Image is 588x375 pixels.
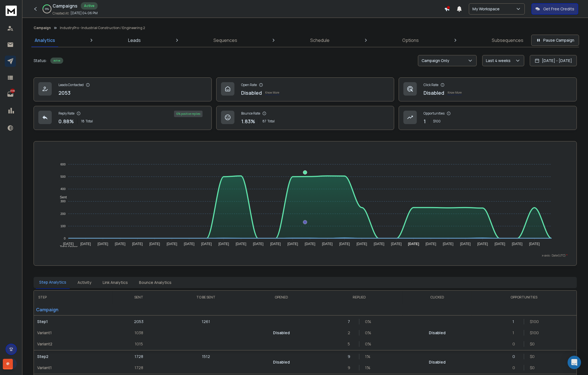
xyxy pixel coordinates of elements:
a: Leads [125,34,144,47]
p: Variant 2 [37,341,109,347]
tspan: [DATE] [443,242,453,246]
p: Click Rate [424,83,438,87]
tspan: 100 [60,224,65,228]
p: $ 100 [433,119,441,124]
tspan: [DATE] [512,242,523,246]
a: Leads Contacted2053 [34,77,212,101]
button: Pause Campaign [531,35,579,46]
p: 1.83 % [241,117,255,125]
button: Bounce Analytics [136,276,175,289]
tspan: [DATE] [408,242,419,246]
p: Campaign Only [422,58,451,63]
tspan: [DATE] [460,242,471,246]
p: Sequences [213,37,237,44]
h1: Campaigns [53,3,77,9]
div: Active [81,2,98,10]
p: Opportunities [424,111,444,116]
button: J [6,358,17,369]
p: 9 [348,365,353,371]
p: Open Rate [241,83,257,87]
tspan: [DATE] [132,242,143,246]
p: Leads Contacted [58,83,84,87]
div: Open Intercom Messenger [568,356,581,369]
tspan: [DATE] [322,242,333,246]
button: Activity [74,276,95,289]
p: Leads [128,37,141,44]
p: Subsequences [492,37,523,44]
tspan: [DATE] [115,242,126,246]
a: Opportunities1$100 [399,106,577,130]
p: 0 [512,365,518,371]
p: Reply Rate [58,111,74,116]
span: Total Opens [56,245,78,249]
tspan: 600 [60,163,65,166]
button: Step Analytics [36,276,70,289]
p: Options [402,37,419,44]
th: CLICKED [403,291,472,304]
span: Total [267,119,275,124]
p: Know More [448,91,462,95]
p: 2053 [134,319,144,324]
tspan: [DATE] [201,242,212,246]
tspan: [DATE] [98,242,108,246]
p: 2 [348,330,353,336]
tspan: [DATE] [184,242,195,246]
tspan: [DATE] [357,242,367,246]
p: 0 % [365,330,371,336]
p: 0 [512,354,518,359]
p: $ 0 [530,365,535,371]
p: Analytics [35,37,55,44]
th: TO BE SENT [165,291,247,304]
button: Campaign [34,26,51,30]
p: 0 [512,341,518,347]
tspan: [DATE] [270,242,281,246]
p: Step 2 [37,354,109,359]
a: Schedule [307,34,333,47]
tspan: [DATE] [529,242,540,246]
tspan: 400 [60,187,65,191]
tspan: [DATE] [288,242,298,246]
p: Know More [265,91,279,95]
span: 87 [262,119,266,124]
th: OPPORTUNITIES [472,291,577,304]
a: Options [399,34,422,47]
div: Active [50,58,63,64]
tspan: [DATE] [236,242,246,246]
p: 1728 [135,354,143,359]
p: 5 [348,341,353,347]
button: Link Analytics [99,276,131,289]
span: Sent [56,195,67,199]
p: Last 4 weeks [486,58,513,63]
p: x-axis : Date(UTC) [43,253,568,258]
tspan: [DATE] [81,242,91,246]
p: Campaign [34,304,112,315]
p: [DATE] 04:06 PM [70,11,98,15]
th: SENT [112,291,165,304]
p: 1 [512,319,518,324]
p: 33 % [45,7,49,11]
img: logo [6,6,17,16]
tspan: [DATE] [495,242,505,246]
p: 1728 [135,365,143,371]
p: $ 100 [530,330,535,336]
tspan: [DATE] [305,242,316,246]
p: Disabled [241,89,262,97]
tspan: [DATE] [339,242,350,246]
button: [DATE] - [DATE] [530,55,577,66]
a: Reply Rate0.88%18Total6% positive replies [34,106,212,130]
p: 2053 [58,89,70,97]
p: Step 1 [37,319,109,324]
p: 7 [348,319,353,324]
p: IndustryPro - Industrial Construction / Engineering 2 [60,26,145,30]
span: Total [86,119,93,124]
tspan: [DATE] [391,242,402,246]
a: Click RateDisabledKnow More [399,77,577,101]
p: 0 % [365,319,371,324]
tspan: [DATE] [63,242,74,246]
p: $ 100 [530,319,535,324]
th: REPLIED [316,291,403,304]
p: 1038 [135,330,143,336]
p: Created At: [53,11,69,16]
p: 0.88 % [58,117,74,125]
